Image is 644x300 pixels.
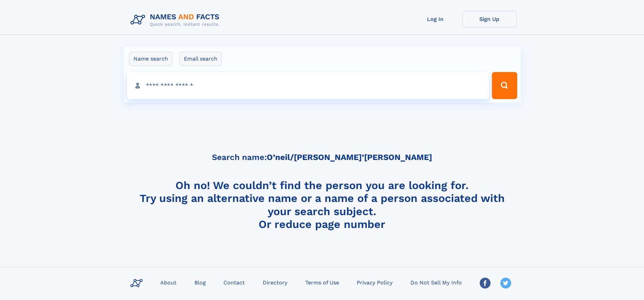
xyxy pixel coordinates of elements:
[128,11,225,29] img: Logo Names and Facts
[462,11,517,27] a: Sign Up
[354,277,395,287] a: Privacy Policy
[492,72,517,99] button: Search Button
[260,277,290,287] a: Directory
[303,277,342,287] a: Terms of Use
[158,277,179,287] a: About
[480,278,491,289] img: Facebook
[129,52,172,66] label: Name search
[212,153,432,162] h5: Search name:
[267,153,432,162] b: O’neil/[PERSON_NAME]’[PERSON_NAME]
[180,52,222,66] label: Email search
[128,179,517,230] h4: Oh no! We couldn’t find the person you are looking for. Try using an alternative name or a name o...
[408,277,464,287] a: Do Not Sell My Info
[408,11,462,27] a: Log In
[192,277,209,287] a: Blog
[221,277,247,287] a: Contact
[127,72,489,99] input: search input
[500,278,511,289] img: Twitter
